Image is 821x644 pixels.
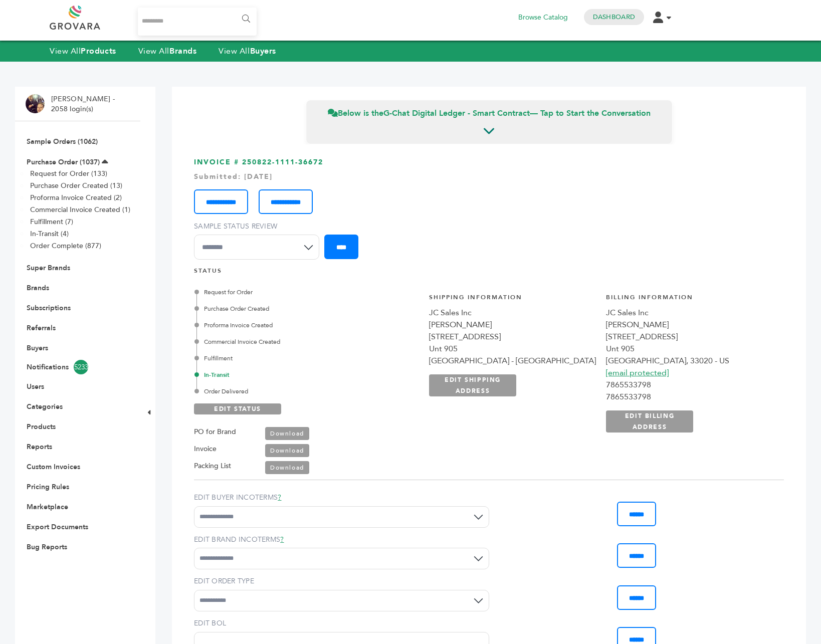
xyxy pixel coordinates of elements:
[429,355,596,367] div: [GEOGRAPHIC_DATA] - [GEOGRAPHIC_DATA]
[606,410,693,433] a: EDIT BILLING ADDRESS
[27,462,80,472] a: Custom Invoices
[30,193,122,202] a: Proforma Invoice Created (2)
[27,482,69,492] a: Pricing Rules
[606,307,773,319] div: JC Sales Inc
[328,108,651,119] span: Below is the — Tap to Start the Conversation
[194,535,489,545] label: EDIT BRAND INCOTERMS
[74,360,88,374] span: 5233
[606,319,773,331] div: [PERSON_NAME]
[606,379,773,391] div: 7865533798
[138,46,197,57] a: View AllBrands
[429,307,596,319] div: JC Sales Inc
[27,542,67,552] a: Bug Reports
[280,535,284,544] a: ?
[196,304,400,313] div: Purchase Order Created
[30,169,107,178] a: Request for Order (133)
[27,137,98,146] a: Sample Orders (1062)
[27,157,100,167] a: Purchase Order (1037)
[265,461,309,474] a: Download
[169,46,196,57] strong: Brands
[194,267,784,280] h4: STATUS
[27,422,56,432] a: Products
[194,222,324,232] label: Sample Status Review
[606,355,773,367] div: [GEOGRAPHIC_DATA], 33020 - US
[27,263,70,273] a: Super Brands
[606,293,773,307] h4: Billing Information
[250,46,276,57] strong: Buyers
[429,343,596,355] div: Unt 905
[196,321,400,330] div: Proforma Invoice Created
[81,46,116,57] strong: Products
[194,403,281,414] a: EDIT STATUS
[429,331,596,343] div: [STREET_ADDRESS]
[593,13,635,22] a: Dashboard
[606,391,773,403] div: 7865533798
[194,618,489,628] label: EDIT BOL
[27,323,56,333] a: Referrals
[196,354,400,363] div: Fulfillment
[429,319,596,331] div: [PERSON_NAME]
[27,502,68,512] a: Marketplace
[265,444,309,457] a: Download
[51,94,117,114] li: [PERSON_NAME] - 2058 login(s)
[30,181,122,190] a: Purchase Order Created (13)
[194,576,489,586] label: EDIT ORDER TYPE
[194,460,231,472] label: Packing List
[606,331,773,343] div: [STREET_ADDRESS]
[429,293,596,307] h4: Shipping Information
[27,283,49,293] a: Brands
[606,343,773,355] div: Unt 905
[194,493,489,503] label: EDIT BUYER INCOTERMS
[196,337,400,346] div: Commercial Invoice Created
[30,229,69,239] a: In-Transit (4)
[27,303,71,313] a: Subscriptions
[30,241,101,251] a: Order Complete (877)
[518,12,568,23] a: Browse Catalog
[50,46,116,57] a: View AllProducts
[265,427,309,440] a: Download
[27,360,129,374] a: Notifications5233
[429,374,516,396] a: EDIT SHIPPING ADDRESS
[194,426,236,438] label: PO for Brand
[138,8,257,36] input: Search...
[219,46,276,57] a: View AllBuyers
[606,367,669,378] a: [email protected]
[196,387,400,396] div: Order Delivered
[196,370,400,379] div: In-Transit
[196,288,400,297] div: Request for Order
[194,443,217,455] label: Invoice
[27,522,88,532] a: Export Documents
[30,217,73,227] a: Fulfillment (7)
[27,343,48,353] a: Buyers
[383,108,530,119] strong: G-Chat Digital Ledger - Smart Contract
[27,442,52,452] a: Reports
[194,172,784,182] div: Submitted: [DATE]
[27,402,63,411] a: Categories
[278,493,281,502] a: ?
[27,382,44,391] a: Users
[194,157,784,267] h3: INVOICE # 250822-1111-36672
[30,205,130,214] a: Commercial Invoice Created (1)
